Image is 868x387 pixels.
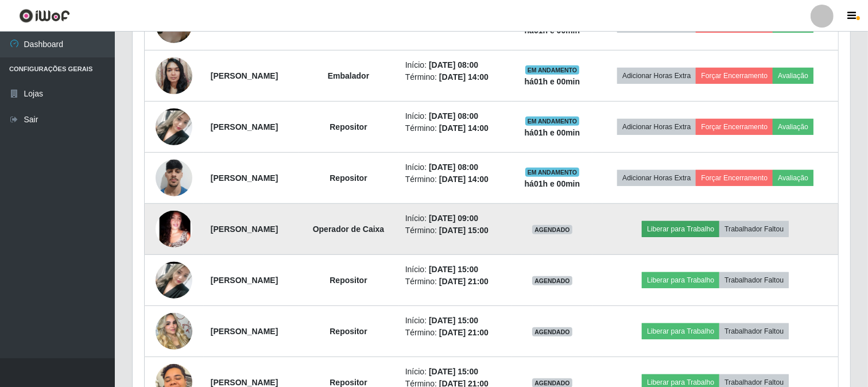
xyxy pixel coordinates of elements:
span: EM ANDAMENTO [525,168,580,177]
strong: Operador de Caixa [313,225,385,234]
time: [DATE] 21:00 [439,328,489,337]
time: [DATE] 14:00 [439,123,489,133]
li: Término: [405,327,505,339]
time: [DATE] 15:00 [429,367,478,376]
img: 1755712424414.jpeg [156,239,192,321]
button: Forçar Encerramento [696,170,773,186]
li: Término: [405,225,505,237]
strong: [PERSON_NAME] [211,225,278,234]
time: [DATE] 08:00 [429,60,478,69]
strong: Repositor [330,173,367,183]
time: [DATE] 15:00 [439,226,489,235]
img: 1755712424414.jpeg [156,86,192,168]
button: Liberar para Trabalho [642,221,719,237]
strong: Repositor [330,327,367,336]
button: Trabalhador Faltou [719,272,789,288]
li: Término: [405,71,505,83]
strong: [PERSON_NAME] [211,378,278,387]
img: 1736008247371.jpeg [156,51,192,100]
button: Avaliação [773,119,813,135]
button: Trabalhador Faltou [719,323,789,339]
li: Início: [405,315,505,327]
time: [DATE] 08:00 [429,111,478,121]
span: AGENDADO [532,276,572,285]
button: Liberar para Trabalho [642,272,719,288]
time: [DATE] 08:00 [429,162,478,172]
time: [DATE] 14:00 [439,175,489,184]
img: 1742864590571.jpeg [156,211,192,247]
strong: há 01 h e 00 min [525,128,580,137]
img: 1754687333670.jpeg [156,299,192,364]
button: Avaliação [773,68,813,84]
time: [DATE] 14:00 [439,72,489,82]
time: [DATE] 21:00 [439,277,489,286]
strong: há 01 h e 00 min [525,77,580,86]
li: Término: [405,276,505,288]
time: [DATE] 15:00 [429,316,478,325]
strong: [PERSON_NAME] [211,327,278,336]
img: 1755788911254.jpeg [156,153,192,202]
time: [DATE] 09:00 [429,214,478,223]
strong: Repositor [330,276,367,285]
button: Adicionar Horas Extra [617,68,696,84]
li: Término: [405,173,505,185]
strong: há 01 h e 00 min [525,179,580,188]
time: [DATE] 15:00 [429,265,478,274]
li: Início: [405,212,505,225]
span: EM ANDAMENTO [525,117,580,126]
strong: [PERSON_NAME] [211,276,278,285]
strong: Repositor [330,122,367,131]
span: EM ANDAMENTO [525,65,580,75]
li: Término: [405,122,505,134]
strong: Embalador [328,71,369,80]
button: Trabalhador Faltou [719,221,789,237]
button: Forçar Encerramento [696,68,773,84]
li: Início: [405,110,505,122]
button: Adicionar Horas Extra [617,170,696,186]
strong: [PERSON_NAME] [211,173,278,183]
li: Início: [405,161,505,173]
img: CoreUI Logo [19,9,70,23]
li: Início: [405,366,505,378]
strong: [PERSON_NAME] [211,122,278,131]
button: Liberar para Trabalho [642,323,719,339]
button: Forçar Encerramento [696,119,773,135]
button: Avaliação [773,170,813,186]
strong: [PERSON_NAME] [211,71,278,80]
strong: Repositor [330,378,367,387]
button: Adicionar Horas Extra [617,119,696,135]
li: Início: [405,264,505,276]
span: AGENDADO [532,327,572,336]
li: Início: [405,59,505,71]
span: AGENDADO [532,225,572,234]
